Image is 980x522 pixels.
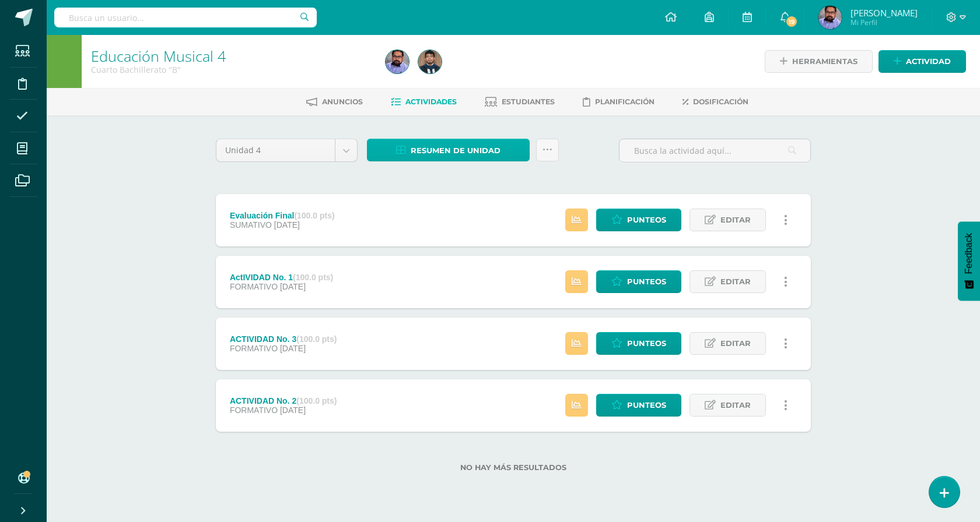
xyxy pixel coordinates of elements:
div: ActIVIDAD No. 1 [230,273,333,282]
span: Dosificación [693,97,748,106]
strong: (100.0 pts) [293,273,333,282]
span: Unidad 4 [225,139,326,161]
span: Punteos [627,394,666,416]
span: Herramientas [792,51,857,72]
a: Punteos [596,394,681,417]
input: Busca la actividad aquí... [619,139,810,162]
a: Resumen de unidad [367,139,530,161]
span: Mi Perfil [850,17,918,27]
a: Herramientas [765,50,873,73]
span: Punteos [627,333,666,354]
span: Editar [720,209,751,231]
span: [DATE] [280,282,306,291]
span: Anuncios [322,97,363,106]
span: Punteos [627,271,666,292]
a: Actividades [391,93,457,111]
a: Punteos [596,209,681,231]
div: ACTIVIDAD No. 2 [230,396,337,405]
span: Editar [720,271,751,292]
span: Estudiantes [502,97,555,106]
img: 8c648ab03079b18c3371769e6fc6bd45.png [418,50,442,73]
a: Actividad [878,50,966,73]
span: 19 [785,15,798,28]
button: Feedback - Mostrar encuesta [958,221,980,301]
h1: Educación Musical 4 [91,48,372,64]
a: Punteos [596,270,681,293]
img: 7c3d6755148f85b195babec4e2a345e8.png [386,50,409,73]
strong: (100.0 pts) [296,396,337,405]
div: ACTIVIDAD No. 3 [230,334,337,344]
a: Anuncios [306,93,363,111]
span: Feedback [964,233,974,274]
span: Punteos [627,209,666,231]
input: Busca un usuario... [54,8,317,27]
span: Editar [720,394,751,416]
span: FORMATIVO [230,344,278,353]
span: Planificación [595,97,654,106]
span: FORMATIVO [230,405,278,415]
span: Actividad [906,51,951,72]
img: 7c3d6755148f85b195babec4e2a345e8.png [818,6,842,29]
div: Cuarto Bachillerato 'B' [91,64,372,75]
span: [DATE] [274,220,300,230]
a: Estudiantes [485,93,555,111]
span: Editar [720,333,751,354]
span: SUMATIVO [230,220,272,230]
span: Resumen de unidad [411,140,501,161]
span: [DATE] [280,344,306,353]
strong: (100.0 pts) [296,334,337,344]
div: Evaluación Final [230,211,335,220]
a: Planificación [583,93,654,111]
span: FORMATIVO [230,282,278,291]
span: Actividades [405,97,457,106]
span: [DATE] [280,405,306,415]
a: Dosificación [682,93,748,111]
strong: (100.0 pts) [294,211,334,220]
a: Unidad 4 [216,139,357,161]
a: Educación Musical 4 [91,46,226,66]
label: No hay más resultados [216,463,811,472]
span: [PERSON_NAME] [850,7,918,19]
a: Punteos [596,332,681,355]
